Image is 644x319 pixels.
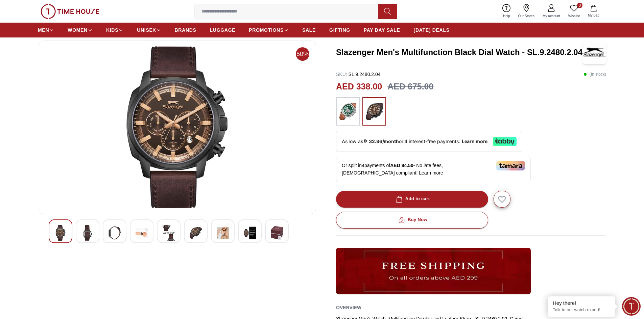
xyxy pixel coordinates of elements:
img: Tamara [496,161,525,170]
span: LUGGAGE [210,27,236,33]
img: Slazenger Men's Multifunction Dark Green/Silver Dial Watch - SL.9.2480.2.02 [109,225,121,241]
span: SKU : [336,72,347,77]
div: Hey there! [553,300,610,307]
img: Slazenger Men's Multifunction Dark Green/Silver Dial Watch - SL.9.2480.2.02 [271,225,283,241]
img: Slazenger Men's Multifunction Dark Green/Silver Dial Watch - SL.9.2480.2.02 [217,225,229,241]
button: Add to cart [336,191,488,208]
span: PROMOTIONS [249,27,284,33]
span: KIDS [106,27,118,33]
span: UNISEX [137,27,156,33]
div: Add to cart [395,195,430,203]
a: WOMEN [68,24,93,36]
h2: Overview [336,302,361,313]
a: KIDS [106,24,123,36]
span: GIFTING [329,27,350,33]
a: BRANDS [175,24,196,36]
span: My Bag [585,13,602,18]
span: Our Stores [516,14,537,19]
img: Slazenger Men's Multifunction Dark Green/Silver Dial Watch - SL.9.2480.2.02 [54,225,67,241]
a: SALE [302,24,316,36]
a: UNISEX [137,24,161,36]
a: GIFTING [329,24,350,36]
span: WOMEN [68,27,88,33]
img: ... [366,101,383,122]
span: 50% [296,47,309,61]
span: PAY DAY SALE [364,27,400,33]
img: Slazenger Men's Multifunction Black Dial Watch - SL.9.2480.2.04 [582,41,606,64]
img: Slazenger Men's Multifunction Dark Green/Silver Dial Watch - SL.9.2480.2.02 [44,46,310,208]
img: Slazenger Men's Multifunction Dark Green/Silver Dial Watch - SL.9.2480.2.02 [244,225,256,241]
img: Slazenger Men's Multifunction Dark Green/Silver Dial Watch - SL.9.2480.2.02 [136,225,148,241]
img: Slazenger Men's Multifunction Dark Green/Silver Dial Watch - SL.9.2480.2.02 [163,225,175,241]
a: [DATE] DEALS [414,24,450,36]
div: Chat Widget [622,297,641,316]
img: Slazenger Men's Multifunction Dark Green/Silver Dial Watch - SL.9.2480.2.02 [81,225,94,241]
p: ( In stock ) [583,71,606,78]
img: ... [41,4,99,19]
a: MEN [38,24,54,36]
button: My Bag [584,3,603,19]
div: Or split in 4 payments of - No late fees, [DEMOGRAPHIC_DATA] compliant! [336,156,531,182]
h3: AED 675.00 [387,80,433,93]
span: Help [500,14,513,19]
a: LUGGAGE [210,24,236,36]
span: AED 84.50 [390,163,413,168]
span: BRANDS [175,27,196,33]
span: 0 [577,3,582,8]
h2: AED 338.00 [336,80,382,93]
img: ... [336,248,531,294]
span: MEN [38,27,49,33]
a: PAY DAY SALE [364,24,400,36]
a: 0Wishlist [564,3,584,20]
span: SALE [302,27,316,33]
a: Our Stores [514,3,539,20]
span: [DATE] DEALS [414,27,450,33]
div: Buy Now [397,216,427,224]
a: Help [499,3,514,20]
span: Learn more [419,170,443,176]
img: ... [339,101,356,122]
span: My Account [540,14,563,19]
p: SL.9.2480.2.04 [336,71,381,78]
img: Slazenger Men's Multifunction Dark Green/Silver Dial Watch - SL.9.2480.2.02 [190,225,202,241]
a: PROMOTIONS [249,24,289,36]
p: Talk to our watch expert! [553,307,610,313]
h3: Slazenger Men's Multifunction Black Dial Watch - SL.9.2480.2.04 [336,47,582,58]
span: Wishlist [566,14,582,19]
button: Buy Now [336,212,488,229]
